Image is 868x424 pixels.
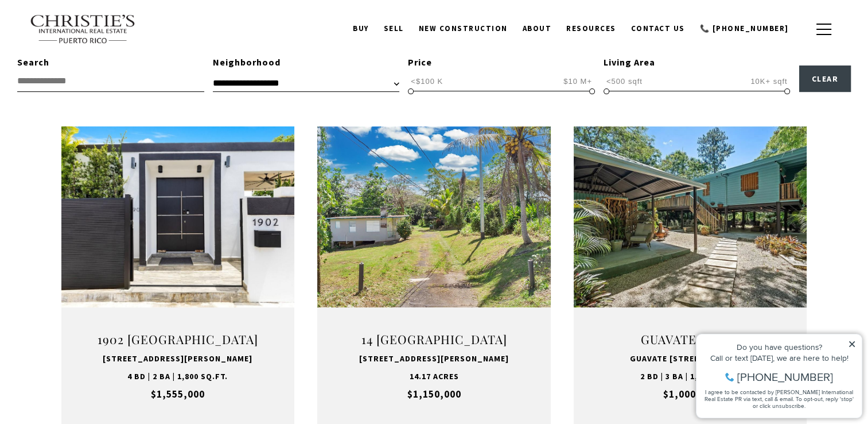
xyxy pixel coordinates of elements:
[419,24,508,33] span: New Construction
[376,18,411,40] a: SELL
[809,13,839,46] button: button
[692,18,796,40] a: call 9393373000
[559,18,624,40] a: Resources
[17,55,204,70] div: Search
[47,54,143,65] span: [PHONE_NUMBER]
[515,18,559,40] a: About
[12,37,166,45] div: Call or text [DATE], we are here to help!
[604,76,645,87] span: <500 sqft
[748,76,790,87] span: 10K+ sqft
[796,23,809,36] a: search
[408,55,595,70] div: Price
[14,71,164,92] span: I agree to be contacted by [PERSON_NAME] International Real Estate PR via text, call & email. To ...
[408,76,446,87] span: <$100 K
[30,14,137,44] img: Christie's International Real Estate text transparent background
[560,76,595,87] span: $10 M+
[213,55,400,70] div: Neighborhood
[631,24,685,33] span: Contact Us
[12,26,166,34] div: Do you have questions?
[604,55,791,70] div: Living Area
[345,18,376,40] a: BUY
[700,24,789,33] span: 📞 [PHONE_NUMBER]
[799,65,851,92] button: Clear
[411,18,515,40] a: New Construction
